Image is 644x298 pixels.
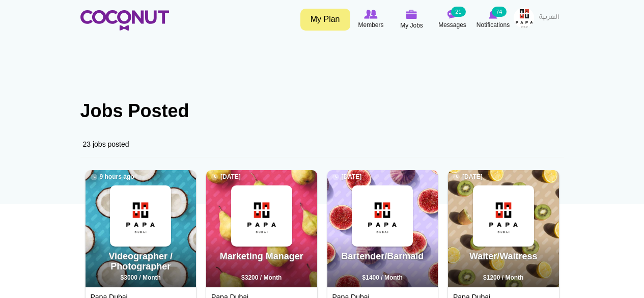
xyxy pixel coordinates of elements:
span: [DATE] [332,173,362,181]
img: Browse Members [364,10,377,19]
span: $3200 / Month [241,274,282,281]
img: Home [80,10,169,31]
a: Browse Members Members [351,8,391,31]
a: Bartender/Barmaid [341,251,424,261]
span: $1200 / Month [483,274,523,281]
span: Notifications [477,20,510,30]
span: [DATE] [211,173,241,181]
div: 23 jobs posted [80,131,564,157]
img: Messages [447,10,458,19]
span: 9 hours ago [91,173,134,181]
small: 74 [492,7,506,17]
a: Waiter/Waitress [469,251,538,261]
small: 21 [451,7,465,17]
img: My Jobs [406,10,417,19]
a: My Plan [300,9,350,31]
a: My Jobs My Jobs [391,8,432,32]
a: العربية [534,8,564,28]
span: $1400 / Month [362,274,403,281]
img: Notifications [489,10,497,19]
span: My Jobs [400,20,423,31]
a: Videographer / Photographer [108,251,173,272]
span: $3000 / Month [121,274,161,281]
span: [DATE] [453,173,483,181]
h1: Jobs Posted [80,101,564,121]
a: Notifications Notifications 74 [473,8,514,31]
span: Messages [438,20,466,30]
a: Marketing Manager [220,251,303,261]
a: Messages Messages 21 [432,8,473,31]
span: Members [358,20,383,30]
